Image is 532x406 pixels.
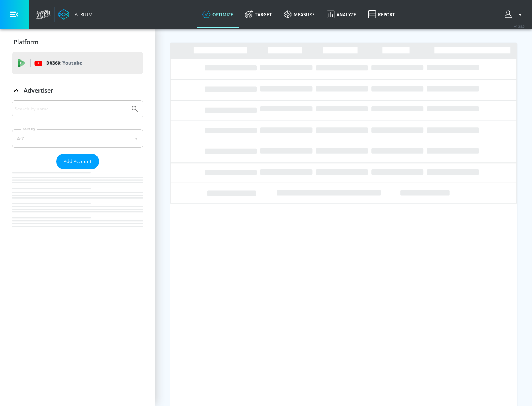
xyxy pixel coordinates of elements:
input: Search by name [15,104,127,114]
div: Platform [12,32,143,52]
button: Add Account [56,154,99,169]
div: A-Z [12,129,143,148]
span: v 4.28.0 [514,24,525,28]
div: Atrium [72,11,93,18]
nav: list of Advertiser [12,169,143,241]
span: Add Account [64,157,92,166]
div: Advertiser [12,80,143,101]
a: Atrium [58,9,93,20]
a: optimize [197,1,239,28]
div: DV360: Youtube [12,52,143,74]
p: DV360: [46,59,82,67]
p: Advertiser [24,86,53,94]
a: Target [239,1,278,28]
a: Analyze [321,1,362,28]
label: Sort By [21,127,37,131]
a: measure [278,1,321,28]
p: Youtube [62,59,82,67]
a: Report [362,1,401,28]
div: Advertiser [12,100,143,241]
p: Platform [14,38,38,46]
